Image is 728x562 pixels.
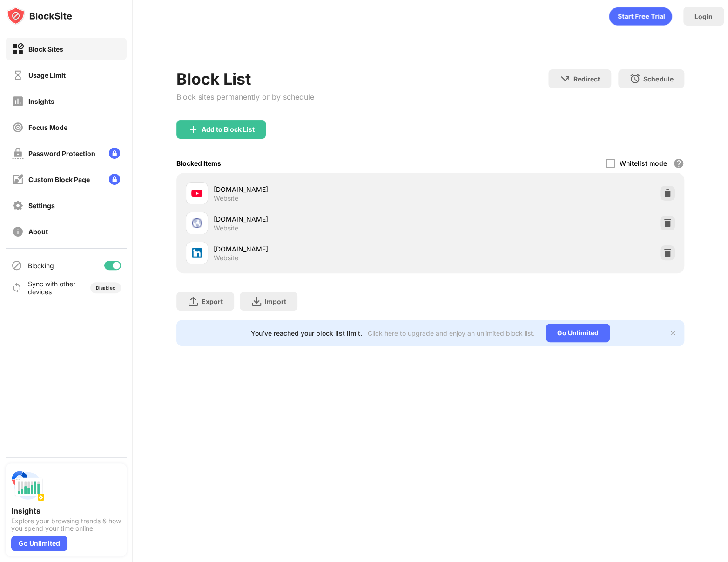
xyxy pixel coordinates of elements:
img: favicons [191,247,202,258]
div: Whitelist mode [620,159,667,167]
div: Website [214,254,238,262]
img: focus-off.svg [12,122,24,133]
div: Import [265,298,286,305]
div: Website [214,194,238,203]
div: Website [214,224,238,232]
img: lock-menu.svg [109,148,120,159]
div: Go Unlimited [546,324,610,342]
div: Password Protection [28,149,95,157]
img: favicons [191,217,202,229]
img: insights-off.svg [12,95,24,107]
div: Add to Block List [202,126,255,133]
img: customize-block-page-off.svg [12,174,24,185]
div: [DOMAIN_NAME] [214,184,431,194]
div: Block List [176,69,314,88]
img: push-insights.svg [11,469,45,502]
img: time-usage-off.svg [12,69,24,81]
img: lock-menu.svg [109,174,120,185]
img: block-on.svg [12,43,24,55]
div: Export [202,298,223,305]
div: Block sites permanently or by schedule [176,92,314,102]
div: Login [694,13,713,20]
img: about-off.svg [12,226,24,237]
div: Insights [11,506,121,515]
img: settings-off.svg [12,200,24,211]
div: Explore your browsing trends & how you spend your time online [11,517,121,532]
div: Go Unlimited [11,536,67,551]
img: blocking-icon.svg [11,260,22,271]
div: About [28,228,48,236]
div: Schedule [643,75,673,83]
img: password-protection-off.svg [12,148,24,159]
img: sync-icon.svg [11,282,22,293]
div: [DOMAIN_NAME] [214,214,431,224]
div: Blocked Items [176,159,221,167]
div: Disabled [96,285,115,291]
img: x-button.svg [669,329,677,337]
div: Custom Block Page [28,176,90,183]
img: logo-blocksite.svg [7,7,72,25]
img: favicons [191,188,202,199]
div: animation [609,7,672,26]
div: Click here to upgrade and enjoy an unlimited block list. [368,329,535,337]
div: Insights [28,97,54,105]
div: Usage Limit [28,71,66,79]
div: Focus Mode [28,123,67,131]
div: You’ve reached your block list limit. [251,329,362,337]
div: [DOMAIN_NAME] [214,244,431,254]
div: Block Sites [28,45,63,53]
div: Settings [28,202,55,210]
div: Redirect [573,75,600,83]
div: Blocking [28,262,54,270]
div: Sync with other devices [28,280,76,296]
